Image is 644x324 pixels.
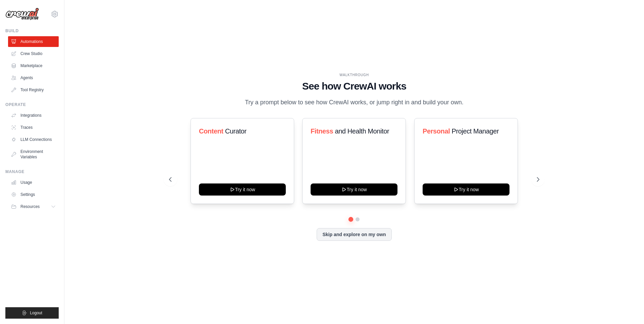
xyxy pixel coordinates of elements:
[8,60,59,71] a: Marketplace
[20,204,40,209] span: Resources
[311,183,397,196] button: Try it now
[423,127,450,135] span: Personal
[8,146,59,162] a: Environment Variables
[169,72,539,77] div: WALKTHROUGH
[199,127,223,135] span: Content
[241,98,467,107] p: Try a prompt below to see how CrewAI works, or jump right in and build your own.
[30,310,42,316] span: Logout
[423,183,509,196] button: Try it now
[5,307,59,319] button: Logout
[8,134,59,145] a: LLM Connections
[169,80,539,92] h1: See how CrewAI works
[311,127,333,135] span: Fitness
[8,85,59,95] a: Tool Registry
[199,183,286,196] button: Try it now
[610,292,644,324] iframe: Chat Widget
[8,189,59,200] a: Settings
[8,122,59,133] a: Traces
[335,127,389,135] span: and Health Monitor
[317,228,391,241] button: Skip and explore on my own
[8,48,59,59] a: Crew Studio
[8,201,59,212] button: Resources
[8,177,59,188] a: Usage
[8,110,59,121] a: Integrations
[5,102,59,107] div: Operate
[8,72,59,83] a: Agents
[5,8,39,20] img: Logo
[8,36,59,47] a: Automations
[225,127,247,135] span: Curator
[5,28,59,34] div: Build
[451,127,499,135] span: Project Manager
[5,169,59,174] div: Manage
